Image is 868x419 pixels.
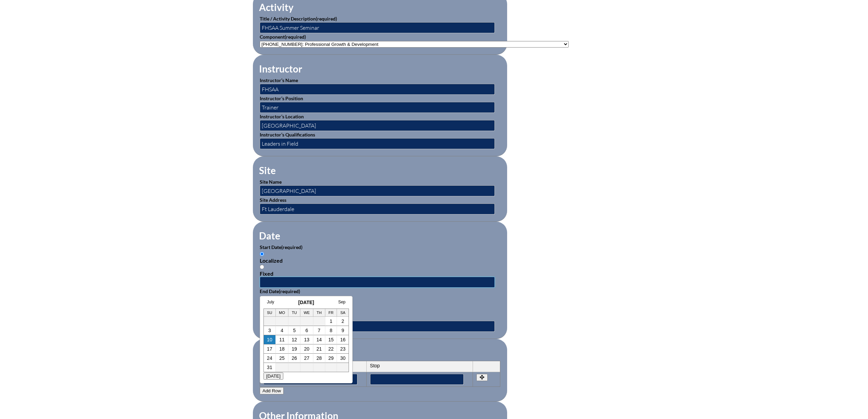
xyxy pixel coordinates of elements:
[341,328,344,333] a: 9
[263,300,349,305] h3: [DATE]
[313,309,325,317] th: Th
[260,301,500,308] div: Localized
[260,244,302,250] label: Start Date
[267,355,272,361] a: 24
[258,165,276,176] legend: Site
[263,372,283,380] button: [DATE]
[318,328,321,333] a: 7
[279,355,285,361] a: 25
[264,309,276,317] th: Su
[330,318,333,324] a: 1
[260,132,315,138] label: Instructor’s Qualifications
[260,95,303,101] label: Instructor’s Position
[316,337,322,342] a: 14
[328,355,334,361] a: 29
[260,41,569,48] select: activity_component[data][]
[330,328,333,333] a: 8
[260,179,282,185] label: Site Name
[292,346,297,352] a: 19
[285,34,306,40] span: (required)
[304,337,310,342] a: 13
[316,16,337,22] span: (required)
[306,328,308,333] a: 6
[260,114,304,119] label: Instructor’s Location
[325,309,337,317] th: Fr
[258,230,281,241] legend: Date
[258,1,294,13] legend: Activity
[340,346,345,352] a: 23
[316,355,322,361] a: 28
[260,296,264,300] input: Localized
[300,309,313,317] th: We
[340,355,345,361] a: 30
[258,63,303,75] legend: Instructor
[328,337,334,342] a: 15
[267,337,272,342] a: 10
[292,355,297,361] a: 26
[260,270,500,277] div: Fixed
[279,346,285,352] a: 18
[281,328,283,333] a: 4
[267,365,272,370] a: 31
[260,77,298,83] label: Instructor’s Name
[304,346,310,352] a: 20
[260,314,500,321] div: Fixed
[260,252,264,256] input: Localized
[260,387,284,394] button: Add Row
[268,328,271,333] a: 3
[260,16,337,22] label: Title / Activity Description
[341,318,344,324] a: 2
[340,337,345,342] a: 16
[276,309,289,317] th: Mo
[281,244,302,250] span: (required)
[288,309,300,317] th: Tu
[260,34,306,40] label: Component
[267,300,274,304] a: July
[328,346,334,352] a: 22
[260,257,500,264] div: Localized
[260,197,286,203] label: Site Address
[260,288,300,294] label: End Date
[260,265,264,269] input: Fixed
[267,346,272,352] a: 17
[279,288,300,294] span: (required)
[316,346,322,352] a: 21
[367,361,473,372] th: Stop
[279,337,285,342] a: 11
[258,347,293,359] legend: Periods
[337,309,349,317] th: Sa
[293,328,296,333] a: 5
[304,355,310,361] a: 27
[292,337,297,342] a: 12
[338,300,345,304] a: Sep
